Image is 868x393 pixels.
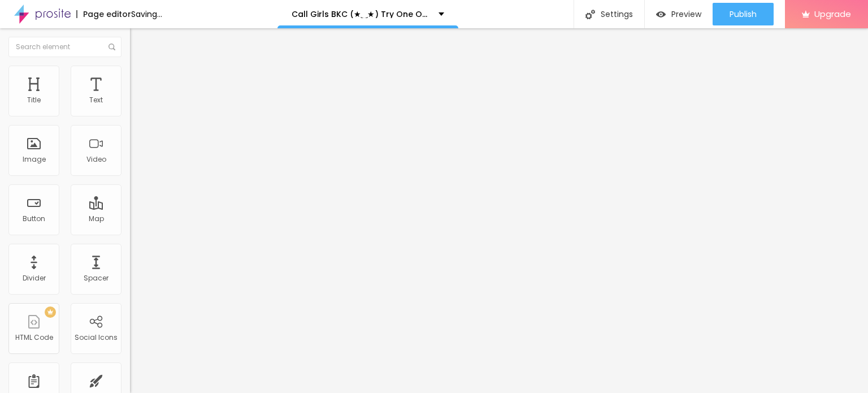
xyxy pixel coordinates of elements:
[130,28,868,393] iframe: Editor
[645,3,713,25] button: Preview
[730,10,757,19] span: Publish
[27,96,41,104] div: Title
[8,37,121,57] input: Search element
[656,10,666,19] img: view-1.svg
[814,9,851,19] span: Upgrade
[89,96,103,104] div: Text
[23,215,45,223] div: Button
[84,274,108,282] div: Spacer
[713,3,774,25] button: Publish
[671,10,701,19] span: Preview
[15,334,53,342] div: HTML Code
[76,10,131,18] div: Page editor
[23,156,46,163] div: Image
[108,44,115,50] img: Icone
[585,10,595,19] img: Icone
[89,215,104,223] div: Map
[131,10,162,18] div: Saving...
[292,10,430,18] p: Call Girls BKC (★‿★) Try One Of The our Best Russian Mumbai Escorts
[23,274,46,282] div: Divider
[86,156,106,163] div: Video
[75,334,118,342] div: Social Icons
